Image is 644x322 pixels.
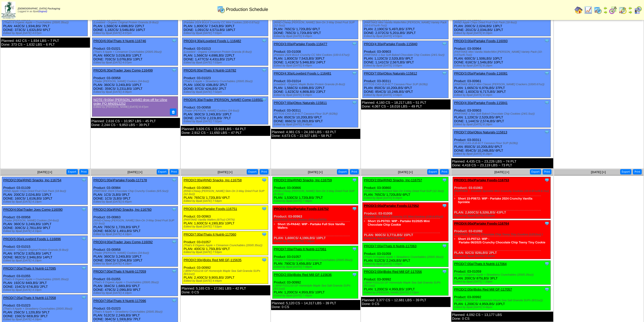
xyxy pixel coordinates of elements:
[94,240,153,244] a: PROD(4:00a)Trader Joes Comp-116092
[453,177,550,219] div: Product: 03-01063 PLAN: 2,600CS / 6,526LBS / 43PLT
[3,237,61,241] a: PROD(5:00a)Lovebird Foods L-116896
[37,170,52,174] a: [DATE] [+]
[172,298,177,303] img: Tooltip
[184,61,268,64] div: Edited by Bpali [DATE] 7:03pm
[184,21,268,24] div: (Partake 2024 BULK Crunchy CC Mini Cookies (100-0.67oz))
[274,273,332,277] a: PROD(2:00p)Bobs Red Mill GF-115636
[453,261,550,285] div: Product: 03-01059 PLAN: 200CS / 875LBS / 3PLT
[453,129,550,157] div: Product: 03-00311 PLAN: 850CS / 10,200LBS / 6PLT DONE: 854CS / 10,248LBS / 6PLT
[308,170,323,174] a: [DATE] [+]
[442,269,447,274] img: Tooltip
[352,246,357,252] img: Tooltip
[272,41,358,69] div: Product: 03-01008 PLAN: 1,800CS / 7,542LBS / 30PLT DONE: 1,419CS / 5,946LBS / 24PLT
[172,177,177,183] img: Tooltip
[364,64,448,67] div: Edited by Bpali [DATE] 3:55pm
[81,295,86,300] img: Tooltip
[3,296,56,300] a: PROD(7:05a)Thats It Nutriti-117058
[274,284,358,290] div: ( BRM P101216 GF Homestyle Maple Sea Salt Granola SUPs (6/11oz))
[454,288,512,291] a: PROD(2:00p)Bobs Red Mill GF-117057
[94,105,174,109] div: Edited by [PERSON_NAME] [DATE] 8:47pm
[454,214,550,217] div: Edited by Bpali [DATE] 8:06pm
[170,109,176,115] button: Delete Note
[94,262,178,265] div: Edited by Bpali [DATE] 4:18pm
[427,169,439,174] button: Export
[271,129,361,139] div: Planned: 4,981 CS ~ 24,160 LBS ~ 63 PLT Done: 4,673 CS ~ 22,927 LBS ~ 58 PLT
[184,98,263,102] a: PROD(6:30a)Trader [PERSON_NAME] Comp-116502
[352,41,357,46] img: Tooltip
[2,2,15,19] img: zoroco-logo-small.webp
[3,278,87,281] div: (That's It Organic Apple + Crunchables (200/0.35oz))
[272,272,358,299] div: Product: 03-00992 PLAN: 1,200CS / 4,950LBS / 10PLT
[182,206,268,230] div: Product: 03-00963 PLAN: 1,600CS / 4,190LBS / 10PLT
[94,178,147,182] a: PROD(1:00a)Partake Foods-117178
[364,42,417,46] a: PROD(4:30a)Partake Foods-115840
[544,221,549,226] img: Tooltip
[364,281,448,287] div: ( BRM P101216 GF Homestyle Maple Sea Salt Granola SUPs (6/11oz))
[2,206,88,234] div: Product: 03-00958 PLAN: 360CS / 3,240LBS / 10PLT DONE: 309CS / 2,781LBS / 9PLT
[271,300,361,310] div: Planned: 5,120 CS ~ 14,317 LBS ~ 39 PLT Done: 0 CS
[364,178,422,182] a: PROD(2:00a)RIND Snacks, Inc-116757
[262,97,267,102] img: Tooltip
[364,190,448,193] div: (RIND-Chewy Orchard Skin-On 3-Way Dried Fruit SUP (12-3oz))
[182,8,268,36] div: Product: 03-01008 PLAN: 1,800CS / 7,542LBS / 30PLT DONE: 1,091CS / 4,571LBS / 18PLT
[363,269,448,296] div: Product: 03-00992 PLAN: 1,200CS / 4,950LBS / 10PLT
[274,247,326,251] a: PROD(7:00a)Thats It Nutriti-117061
[3,208,63,211] a: PROD(4:00a)Trader Joes Comp-116090
[628,6,632,10] img: arrowleft.gif
[544,71,549,76] img: Tooltip
[247,169,258,174] button: Export
[94,190,178,193] div: (PARTAKE 2024 Chocolate Chip Crunchy Cookies (6/5.5oz))
[363,177,448,201] div: Product: 03-00860 PLAN: 765CS / 1,720LBS / 6PLT
[94,299,146,303] a: PROD(7:05a)Thats It Nutriti-117096
[364,204,419,208] a: PROD(3:00a)Partake Foods-117052
[364,21,448,27] div: (PARTAKE-Mini Vanilla Wafer/Mini [PERSON_NAME] Variety Pack (10-0.67oz/6-7oz))
[182,257,268,284] div: Product: 03-00992 PLAN: 2,400CS / 9,900LBS / 20PLT
[609,6,617,14] img: calendarblend.gif
[218,170,232,174] a: [DATE] [+]
[172,239,177,244] img: Tooltip
[620,169,632,174] button: Export
[364,244,416,248] a: PROD(7:00a)Thats It Nutriti-117063
[454,273,550,276] div: (That's It Organic Apple + Strawberry Crunchables (200/0.35oz))
[594,6,602,14] img: calendarprod.gif
[128,170,142,174] span: [DATE] [+]
[494,170,509,174] a: [DATE] [+]
[603,6,607,10] img: arrowleft.gif
[184,32,268,35] div: Edited by Bpali [DATE] 7:03pm
[352,272,357,277] img: Tooltip
[94,98,167,105] a: NOTE (9:00a) [PERSON_NAME] drop off for Uline order PO MN0912252
[453,220,550,259] div: Product: 03-01092 PLAN: 92CS / 826LBS / 2PLT
[458,237,545,244] a: Short 15-P0712: WIP ‐ Partake 06/2025 Crunchy Chocolate Chip Teeny Tiny Cookie
[274,123,358,126] div: Edited by Bpali [DATE] 9:48pm
[274,112,358,115] div: (OTTOS CAS-2LB-6CT Cassava Flour SUP (6/2lb))
[544,287,549,292] img: Tooltip
[184,109,268,112] div: (Trader [PERSON_NAME] Cookies (24-6oz))
[364,237,448,240] div: Edited by Bpali [DATE] 9:39pm
[3,289,87,292] div: Edited by Bpali [DATE] 4:19pm
[184,232,236,236] a: PROD(7:00a)Thats It Nutriti-117060
[94,91,178,94] div: Edited by Bpali [DATE] 4:06pm
[274,21,358,27] div: (RIND-Chewy [PERSON_NAME] Skin-On 3-Way Dried Fruit SUP (12-3oz))
[363,41,448,69] div: Product: 03-00903 PLAN: 1,120CS / 2,520LBS / 8PLT DONE: 1,141CS / 2,567LBS / 8PLT
[262,68,267,73] img: Tooltip
[157,169,168,174] button: Export
[453,70,550,98] div: Product: 03-00961 PLAN: 1,665CS / 6,976LBS / 37PLT DONE: 1,603CS / 6,717LBS / 36PLT
[272,100,358,128] div: Product: 03-00311 PLAN: 850CS / 10,200LBS / 6PLT DONE: 866CS / 10,392LBS / 6PLT
[262,38,267,43] img: Tooltip
[2,8,88,36] div: Product: 03-01055 PLAN: 442CS / 1,934LBS / 7PLT DONE: 373CS / 1,632LBS / 6PLT
[184,270,268,276] div: ( BRM P101216 GF Homestyle Maple Sea Salt Granola SUPs (6/11oz))
[184,39,241,43] a: PROD(4:30a)Lovebird Foods L-116482
[81,177,86,183] img: Tooltip
[182,67,268,95] div: Product: 03-01023 PLAN: 100CS / 438LBS / 2PLT DONE: 97CS / 424LBS / 2PLT
[39,10,47,13] a: (logout)
[575,6,583,14] img: home.gif
[181,126,270,136] div: Planned: 3,826 CS ~ 15,918 LBS ~ 64 PLT Done: 2,912 CS ~ 11,650 LBS ~ 47 PLT
[544,130,549,135] img: Tooltip
[182,38,268,66] div: Product: 03-01013 PLAN: 1,566CS / 4,698LBS / 22PLT DONE: 1,477CS / 4,431LBS / 21PLT
[274,64,358,67] div: Edited by Bpali [DATE] 9:49pm
[94,68,153,72] a: PROD(6:30a)Trader Joes Comp-116499
[184,218,268,221] div: (PARTAKE-Vanilla Wafers (6/7oz) CRTN)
